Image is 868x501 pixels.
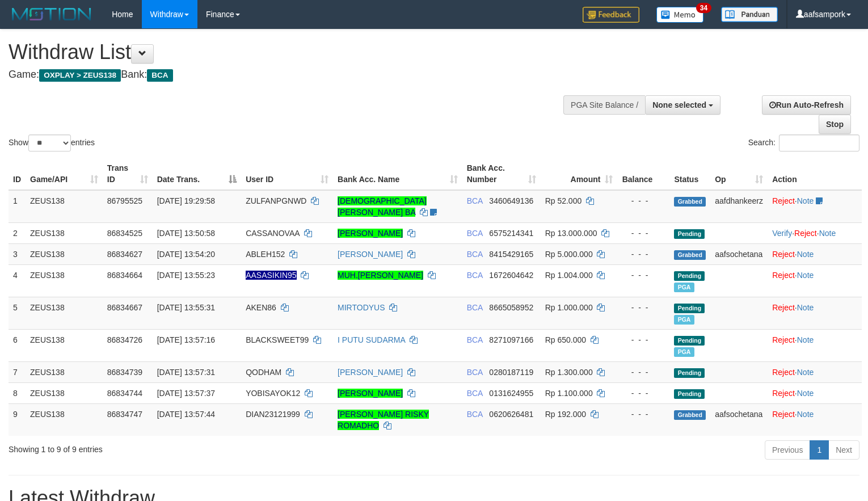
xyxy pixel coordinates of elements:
[768,329,862,361] td: ·
[797,303,814,312] a: Note
[157,389,215,398] span: [DATE] 13:57:37
[772,250,795,259] a: Reject
[107,196,142,205] span: 86795525
[545,410,586,419] span: Rp 192.000
[467,368,483,377] span: BCA
[674,336,705,346] span: Pending
[157,368,215,377] span: [DATE] 13:57:31
[674,347,694,357] span: Marked by aafnoeunsreypich
[103,158,153,190] th: Trans ID: activate to sort column ascending
[489,196,533,205] span: Copy 3460649136 to clipboard
[797,368,814,377] a: Note
[333,158,462,190] th: Bank Acc. Name: activate to sort column ascending
[26,158,103,190] th: Game/API: activate to sort column ascending
[674,389,705,399] span: Pending
[157,410,215,419] span: [DATE] 13:57:44
[710,190,768,223] td: aafdhankeerz
[467,389,483,398] span: BCA
[157,250,215,259] span: [DATE] 13:54:20
[462,158,541,190] th: Bank Acc. Number: activate to sort column ascending
[9,403,26,436] td: 9
[107,271,142,280] span: 86834664
[622,367,665,378] div: - - -
[489,335,533,344] span: Copy 8271097166 to clipboard
[545,368,593,377] span: Rp 1.300.000
[768,361,862,382] td: ·
[9,190,26,223] td: 1
[674,315,694,325] span: Marked by aafnoeunsreypich
[617,158,669,190] th: Balance
[28,134,71,151] select: Showentries
[338,335,405,344] a: I PUTU SUDARMA
[26,190,103,223] td: ZEUS138
[674,250,706,260] span: Grabbed
[9,439,353,455] div: Showing 1 to 9 of 9 entries
[9,222,26,243] td: 2
[622,302,665,313] div: - - -
[467,229,483,238] span: BCA
[338,368,403,377] a: [PERSON_NAME]
[241,158,333,190] th: User ID: activate to sort column ascending
[26,403,103,436] td: ZEUS138
[157,271,215,280] span: [DATE] 13:55:23
[622,270,665,281] div: - - -
[768,158,862,190] th: Action
[674,304,705,313] span: Pending
[721,7,778,22] img: panduan.png
[772,229,792,238] a: Verify
[545,271,593,280] span: Rp 1.004.000
[710,158,768,190] th: Op: activate to sort column ascending
[768,190,862,223] td: ·
[810,440,829,460] a: 1
[622,409,665,420] div: - - -
[26,243,103,264] td: ZEUS138
[107,410,142,419] span: 86834747
[9,158,26,190] th: ID
[246,271,297,280] span: Nama rekening ada tanda titik/strip, harap diedit
[338,410,429,430] a: [PERSON_NAME] RISKY ROMADHO
[797,335,814,344] a: Note
[467,271,483,280] span: BCA
[467,410,483,419] span: BCA
[107,229,142,238] span: 86834525
[246,368,281,377] span: QODHAM
[246,196,306,205] span: ZULFANPGNWD
[26,329,103,361] td: ZEUS138
[107,303,142,312] span: 86834667
[26,361,103,382] td: ZEUS138
[338,389,403,398] a: [PERSON_NAME]
[768,297,862,329] td: ·
[779,134,859,151] input: Search:
[674,229,705,239] span: Pending
[467,303,483,312] span: BCA
[338,303,385,312] a: MIRTODYUS
[489,368,533,377] span: Copy 0280187119 to clipboard
[828,440,859,460] a: Next
[9,361,26,382] td: 7
[489,229,533,238] span: Copy 6575214341 to clipboard
[9,297,26,329] td: 5
[622,228,665,239] div: - - -
[9,69,567,81] h4: Game: Bank:
[9,6,95,23] img: MOTION_logo.png
[563,95,645,115] div: PGA Site Balance /
[622,195,665,207] div: - - -
[9,382,26,403] td: 8
[762,95,851,115] a: Run Auto-Refresh
[622,388,665,399] div: - - -
[545,303,593,312] span: Rp 1.000.000
[157,196,215,205] span: [DATE] 19:29:58
[9,243,26,264] td: 3
[583,7,639,23] img: Feedback.jpg
[696,3,711,13] span: 34
[489,389,533,398] span: Copy 0131624955 to clipboard
[768,264,862,297] td: ·
[489,410,533,419] span: Copy 0620626481 to clipboard
[246,250,285,259] span: ABLEH152
[652,100,706,110] span: None selected
[338,250,403,259] a: [PERSON_NAME]
[153,158,241,190] th: Date Trans.: activate to sort column descending
[794,229,817,238] a: Reject
[768,403,862,436] td: ·
[656,7,704,23] img: Button%20Memo.svg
